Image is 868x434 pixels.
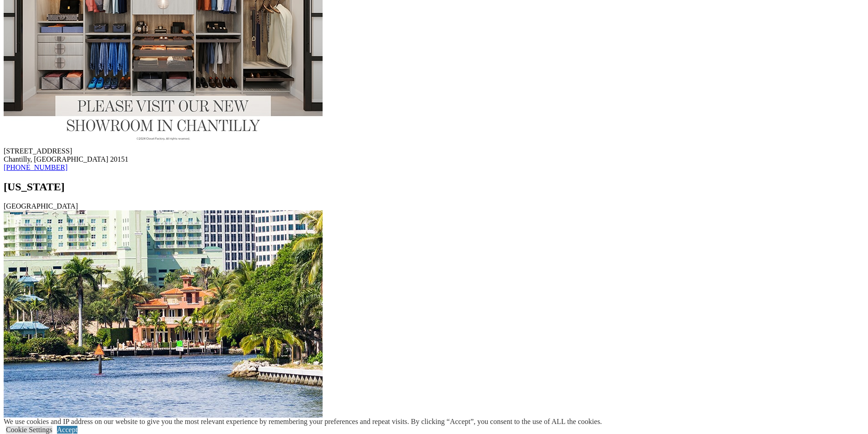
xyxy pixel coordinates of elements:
[4,181,864,193] h2: [US_STATE]
[6,426,52,434] a: Cookie Settings
[4,163,67,171] a: [PHONE_NUMBER]
[4,147,864,163] div: [STREET_ADDRESS] Chantilly, [GEOGRAPHIC_DATA] 20151
[4,202,864,210] div: [GEOGRAPHIC_DATA]
[57,426,77,434] a: Accept
[4,418,602,426] div: We use cookies and IP address on our website to give you the most relevant experience by remember...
